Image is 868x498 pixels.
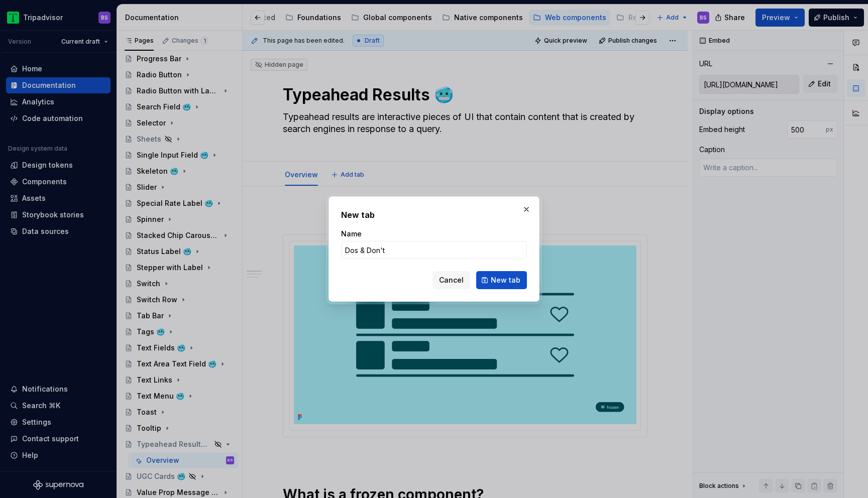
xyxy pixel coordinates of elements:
label: Name [341,229,362,239]
button: New tab [476,271,527,289]
h2: New tab [341,209,527,221]
span: New tab [491,275,520,285]
button: Cancel [432,271,470,289]
span: Cancel [439,275,464,285]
